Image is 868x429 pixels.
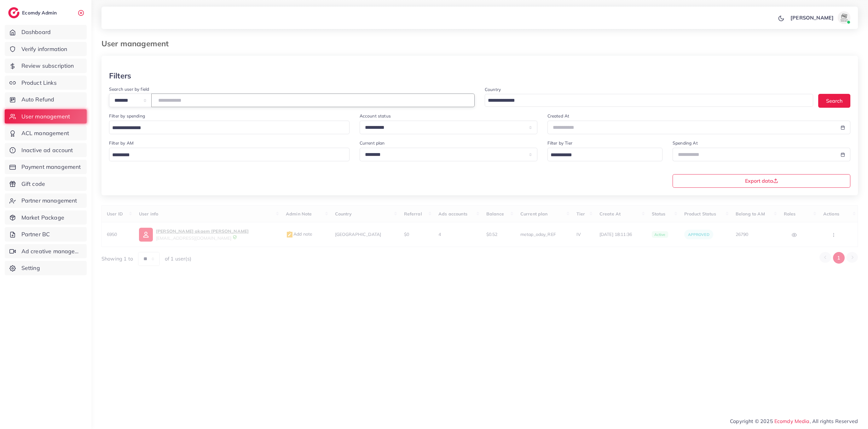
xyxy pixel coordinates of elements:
[21,28,51,36] span: Dashboard
[810,417,858,425] span: , All rights Reserved
[22,10,58,16] h2: Ecomdy Admin
[485,94,813,107] div: Search for option
[5,25,87,39] a: Dashboard
[21,112,70,121] span: User management
[109,121,350,134] div: Search for option
[774,418,810,424] a: Ecomdy Media
[5,227,87,242] a: Partner BC
[548,150,654,160] input: Search for option
[109,113,145,119] label: Filter by spending
[109,71,131,80] h3: Filters
[21,129,69,137] span: ACL management
[21,264,40,272] span: Setting
[673,140,698,146] label: Spending At
[101,39,174,48] h3: User management
[5,109,87,124] a: User management
[360,140,385,146] label: Current plan
[5,92,87,107] a: Auto Refund
[21,79,57,87] span: Product Links
[5,59,87,73] a: Review subscription
[21,45,67,53] span: Verify information
[360,113,391,119] label: Account status
[5,160,87,174] a: Payment management
[109,148,350,161] div: Search for option
[21,180,45,188] span: Gift code
[21,95,55,104] span: Auto Refund
[5,210,87,225] a: Market Package
[110,150,341,160] input: Search for option
[5,193,87,208] a: Partner management
[5,244,87,259] a: Ad creative management
[485,86,501,93] label: Country
[109,86,149,92] label: Search user by field
[730,417,858,425] span: Copyright © 2025
[110,123,341,133] input: Search for option
[21,163,81,171] span: Payment management
[21,62,74,70] span: Review subscription
[21,146,73,154] span: Inactive ad account
[5,177,87,191] a: Gift code
[8,7,20,18] img: logo
[547,148,663,161] div: Search for option
[109,140,134,146] label: Filter by AM
[5,76,87,90] a: Product Links
[21,197,77,205] span: Partner management
[547,113,570,119] label: Created At
[21,247,82,255] span: Ad creative management
[5,126,87,140] a: ACL management
[547,140,572,146] label: Filter by Tier
[5,42,87,56] a: Verify information
[5,261,87,275] a: Setting
[21,230,50,238] span: Partner BC
[8,7,58,18] a: logoEcomdy Admin
[21,214,64,222] span: Market Package
[673,174,850,188] button: Export data
[818,94,850,107] button: Search
[745,178,778,183] span: Export data
[5,143,87,157] a: Inactive ad account
[486,96,805,106] input: Search for option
